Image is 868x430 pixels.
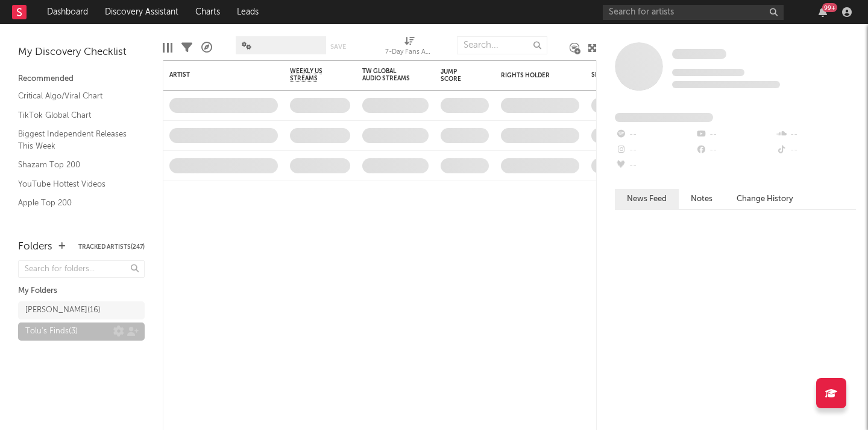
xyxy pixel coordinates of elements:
[615,189,679,209] button: News Feed
[330,43,346,50] button: Save
[615,127,695,143] div: --
[18,72,145,86] div: Recommended
[18,301,145,319] a: [PERSON_NAME](16)
[18,322,145,341] a: Tolu's Finds(3)
[78,244,145,250] button: Tracked Artists(247)
[181,30,192,65] div: Filters
[672,81,780,88] span: 0 fans last week
[615,158,695,174] div: --
[695,127,775,143] div: --
[776,143,856,158] div: --
[290,68,332,82] span: Weekly US Streams
[385,30,433,65] div: 7-Day Fans Added (7-Day Fans Added)
[672,48,726,60] a: Some Artist
[18,284,145,298] div: My Folders
[362,68,410,82] div: TW Global Audio Streams
[18,89,133,103] a: Critical Algo/Viral Chart
[18,158,133,172] a: Shazam Top 200
[615,143,695,158] div: --
[457,36,547,54] input: Search...
[18,196,133,210] a: Apple Top 200
[695,143,775,158] div: --
[822,3,837,12] div: 99 +
[201,30,212,65] div: A&R Pipeline
[819,7,827,17] button: 99+
[441,68,471,83] div: Jump Score
[169,71,260,79] div: Artist
[603,5,784,20] input: Search for artists
[163,30,172,65] div: Edit Columns
[501,72,561,79] div: Rights Holder
[725,189,805,209] button: Change History
[18,216,133,229] a: Spotify Track Velocity Chart
[25,324,78,339] div: Tolu's Finds ( 3 )
[18,240,52,254] div: Folders
[18,109,133,122] a: TikTok Global Chart
[18,178,133,191] a: YouTube Hottest Videos
[776,127,856,143] div: --
[679,189,725,209] button: Notes
[672,69,744,76] span: Tracking Since: [DATE]
[18,45,145,60] div: My Discovery Checklist
[18,127,133,152] a: Biggest Independent Releases This Week
[385,45,433,60] div: 7-Day Fans Added (7-Day Fans Added)
[591,71,682,79] div: Spotify Monthly Listeners
[25,303,101,318] div: [PERSON_NAME] ( 16 )
[18,260,145,278] input: Search for folders...
[615,113,713,122] span: Fans Added by Platform
[672,49,726,59] span: Some Artist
